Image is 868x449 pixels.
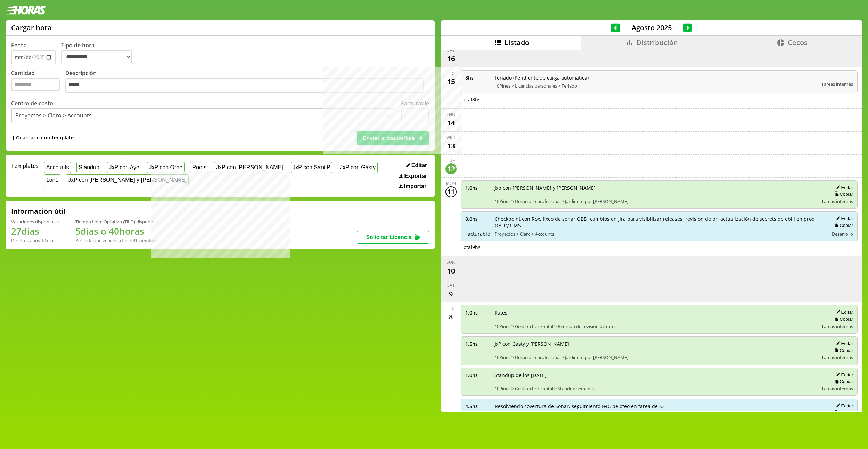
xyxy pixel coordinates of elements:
[465,372,490,378] span: 1.0 hs
[445,163,457,174] div: 12
[832,348,853,353] button: Copiar
[404,183,426,189] span: Importar
[190,162,208,173] button: Roots
[447,47,455,53] div: Sat
[832,378,853,384] button: Copiar
[505,38,529,47] span: Listado
[448,305,454,311] div: Fri
[362,135,415,141] span: Enviar al backoffice
[447,157,455,163] div: Tue
[11,99,53,107] label: Centro de costo
[147,162,185,173] button: JxP con Orne
[445,265,457,276] div: 10
[107,162,141,173] button: JxP con Aye
[61,50,132,63] select: Tipo de hora
[832,222,853,228] button: Copiar
[11,69,65,95] label: Cantidad
[357,231,429,244] button: Solicitar Licencia
[465,74,490,81] span: 8 hs
[447,282,455,288] div: Sat
[494,372,817,378] span: Standup de los [DATE]
[465,309,490,316] span: 1.0 hs
[11,206,66,216] h2: Información útil
[821,354,853,360] span: Tareas internas
[357,131,429,145] button: Enviar al backoffice
[494,323,817,329] span: 10Pines > Gestion horizontal > Reunion de revision de rates
[446,134,456,140] div: Wed
[445,117,457,129] div: 14
[11,78,60,91] input: Cantidad
[821,385,853,392] span: Tareas internas
[44,174,60,185] button: 1on1
[834,309,853,315] button: Editar
[66,174,189,185] button: JxP con [PERSON_NAME] y [PERSON_NAME]
[465,185,490,191] span: 1.0 hs
[11,162,39,170] span: Templates
[291,162,333,173] button: JxP con SantiP
[494,341,817,347] span: JxP con Gasty y [PERSON_NAME]
[832,316,853,322] button: Copiar
[832,410,853,416] button: Copiar
[75,225,158,237] h1: 5 días o 40 horas
[494,215,824,229] span: Checkpoint con Rox, fixeo de sonar OBD, cambios en Jira para visibilizar releases, revision de pr...
[834,215,853,221] button: Editar
[461,96,858,103] div: Total 8 hs
[821,323,853,329] span: Tareas internas
[447,259,455,265] div: Sun
[465,230,490,237] span: Facturable
[134,237,156,244] b: Diciembre
[11,134,15,142] span: +
[495,403,824,409] span: Resolviendo covertura de Sonar, seguimiento I+D, peloteo en tarea de S3
[834,185,853,190] button: Editar
[494,231,824,237] span: Proyectos > Claro > Accounts
[494,385,817,392] span: 10Pines > Gestion horizontal > Standup semanal
[214,162,285,173] button: JxP con [PERSON_NAME]
[445,311,457,322] div: 8
[11,23,52,32] h1: Cargar hora
[6,6,46,15] img: logotipo
[494,83,817,89] span: 10Pines > Licencias personales > Feriado
[76,162,101,173] button: Standup
[11,219,59,225] div: Vacaciones disponibles
[834,341,853,346] button: Editar
[821,198,853,204] span: Tareas internas
[636,38,678,47] span: Distribución
[445,76,457,87] div: 15
[338,162,377,173] button: JxP con Gasty
[445,186,457,197] div: 11
[404,162,429,169] button: Editar
[445,140,457,152] div: 13
[445,288,457,299] div: 9
[75,237,158,244] div: Recordá que vencen a fin de
[15,112,92,119] div: Proyectos > Claro > Accounts
[834,403,853,409] button: Editar
[446,180,456,186] div: Mon
[447,112,455,117] div: Thu
[494,198,817,204] span: 10Pines > Desarrollo profesional > Jardinero por [PERSON_NAME]
[461,244,858,251] div: Total 9 hs
[445,53,457,64] div: 16
[44,162,71,173] button: Accounts
[65,69,429,95] label: Descripción
[75,219,158,225] div: Tiempo Libre Optativo (TiLO) disponible
[11,41,27,49] label: Fecha
[397,173,429,180] button: Exportar
[11,134,74,142] span: +Guardar como template
[832,191,853,197] button: Copiar
[11,225,59,237] h1: 27 días
[411,162,427,169] span: Editar
[465,215,490,222] span: 8.0 hs
[494,309,817,316] span: Rates
[832,231,853,237] span: Desarrollo
[821,81,853,87] span: Tareas internas
[494,185,817,191] span: Jxp con [PERSON_NAME] y [PERSON_NAME]
[448,70,454,76] div: Fri
[441,50,862,411] div: scrollable content
[494,74,817,81] span: Feriado (Pendiente de carga automática)
[65,78,424,93] textarea: Descripción
[494,354,817,360] span: 10Pines > Desarrollo profesional > Jardinero por [PERSON_NAME]
[620,23,683,32] span: Agosto 2025
[401,99,429,107] label: Facturable
[404,173,427,179] span: Exportar
[465,403,490,409] span: 4.5 hs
